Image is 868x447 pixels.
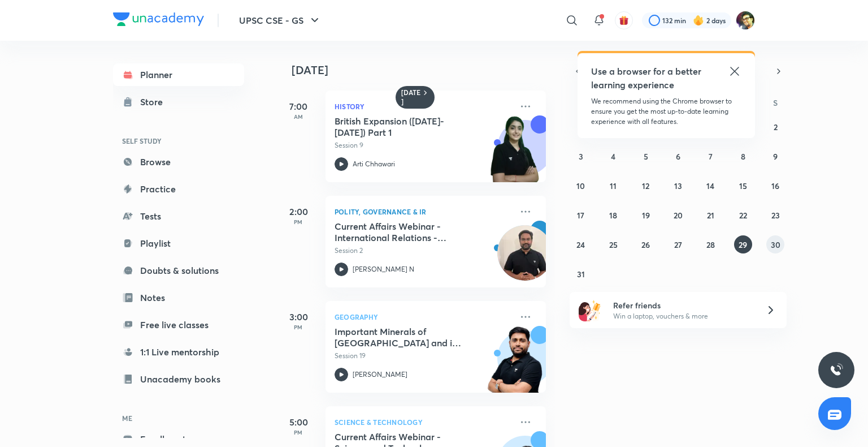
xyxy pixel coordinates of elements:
button: August 18, 2025 [604,206,622,224]
abbr: August 10, 2025 [576,180,585,191]
h5: Use a browser for a better learning experience [591,65,704,92]
abbr: August 29, 2025 [739,239,747,250]
abbr: August 13, 2025 [674,180,682,191]
a: Free live classes [113,313,244,336]
img: Mukesh Kumar Shahi [736,11,755,30]
p: Science & Technology [335,415,512,429]
button: August 20, 2025 [669,206,687,224]
abbr: August 21, 2025 [707,210,714,221]
img: referral [579,299,601,321]
img: streak [693,15,704,26]
button: August 23, 2025 [766,206,784,224]
abbr: August 4, 2025 [611,151,615,162]
h4: [DATE] [292,63,557,77]
abbr: August 24, 2025 [576,239,585,250]
button: August 4, 2025 [604,147,622,165]
abbr: August 19, 2025 [642,210,650,221]
a: Practice [113,178,244,200]
abbr: August 11, 2025 [610,180,617,191]
abbr: August 30, 2025 [771,239,780,250]
button: August 9, 2025 [766,147,784,165]
button: August 5, 2025 [637,147,655,165]
a: Unacademy books [113,368,244,390]
img: unacademy [484,326,546,404]
button: August 26, 2025 [637,235,655,253]
h6: ME [113,409,244,428]
abbr: August 26, 2025 [641,239,650,250]
button: UPSC CSE - GS [232,9,328,32]
p: AM [276,113,321,120]
h6: Refer friends [613,299,752,311]
p: [PERSON_NAME] [353,369,407,380]
div: Store [140,95,170,109]
img: Company Logo [113,12,204,26]
a: Notes [113,286,244,309]
p: Session 19 [335,351,512,361]
button: August 8, 2025 [734,147,752,165]
button: August 29, 2025 [734,235,752,253]
a: 1:1 Live mentorship [113,341,244,363]
p: Session 2 [335,246,512,256]
a: Planner [113,63,244,86]
p: We recommend using the Chrome browser to ensure you get the most up-to-date learning experience w... [591,96,741,127]
button: August 11, 2025 [604,177,622,195]
button: August 15, 2025 [734,177,752,195]
abbr: August 25, 2025 [609,239,618,250]
img: avatar [619,15,629,25]
button: August 28, 2025 [701,235,719,253]
h6: SELF STUDY [113,131,244,151]
p: PM [276,429,321,436]
a: Company Logo [113,12,204,29]
button: August 24, 2025 [572,235,590,253]
button: August 30, 2025 [766,235,784,253]
h5: Current Affairs Webinar - International Relations - Session 2 [335,221,475,243]
button: August 14, 2025 [701,177,719,195]
p: Geography [335,310,512,324]
button: August 21, 2025 [701,206,719,224]
a: Doubts & solutions [113,259,244,282]
h5: Important Minerals of India and its Distribution [335,326,475,349]
abbr: August 23, 2025 [771,210,780,221]
abbr: August 27, 2025 [674,239,682,250]
p: Session 9 [335,140,512,151]
abbr: August 17, 2025 [577,210,584,221]
h5: 7:00 [276,100,321,113]
abbr: August 5, 2025 [644,151,648,162]
abbr: August 16, 2025 [771,180,779,191]
abbr: August 20, 2025 [674,210,683,221]
button: August 25, 2025 [604,235,622,253]
p: Arti Chhawari [353,159,395,169]
button: August 17, 2025 [572,206,590,224]
abbr: August 22, 2025 [739,210,747,221]
p: History [335,100,512,113]
h5: British Expansion (1757- 1857) Part 1 [335,115,475,138]
button: August 12, 2025 [637,177,655,195]
button: August 27, 2025 [669,235,687,253]
abbr: August 12, 2025 [642,180,649,191]
h5: 2:00 [276,205,321,218]
p: [PERSON_NAME] N [353,264,414,274]
button: August 2, 2025 [766,118,784,136]
abbr: August 9, 2025 [773,151,778,162]
button: August 7, 2025 [701,147,719,165]
abbr: August 8, 2025 [741,151,745,162]
button: August 22, 2025 [734,206,752,224]
button: August 6, 2025 [669,147,687,165]
abbr: August 14, 2025 [706,180,714,191]
p: PM [276,218,321,225]
button: August 13, 2025 [669,177,687,195]
abbr: August 31, 2025 [577,269,585,280]
p: Win a laptop, vouchers & more [613,311,752,321]
h5: 3:00 [276,310,321,324]
a: Playlist [113,232,244,255]
abbr: August 2, 2025 [774,122,778,132]
h6: [DATE] [401,88,421,106]
p: Polity, Governance & IR [335,205,512,218]
img: ttu [830,363,843,377]
button: August 10, 2025 [572,177,590,195]
img: unacademy [484,115,546,194]
button: avatar [615,11,633,29]
abbr: August 15, 2025 [739,180,747,191]
a: Tests [113,205,244,227]
button: August 3, 2025 [572,147,590,165]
